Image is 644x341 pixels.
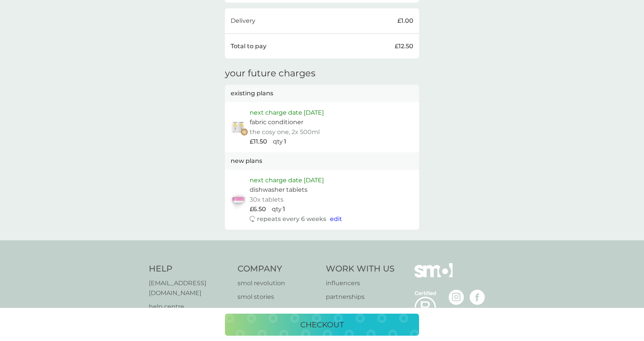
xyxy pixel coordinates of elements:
a: smol stories [238,292,319,302]
h4: Help [149,263,230,275]
p: £11.50 [250,137,267,147]
p: 30x tablets [250,195,284,205]
span: edit [330,215,342,223]
button: edit [330,214,342,224]
a: partnerships [326,292,395,302]
h4: Company [238,263,319,275]
p: the cosy one, 2x 500ml [250,127,320,137]
h3: your future charges [225,68,316,79]
p: fabric conditioner [250,117,303,127]
p: qty [272,204,282,214]
p: next charge date [DATE] [250,108,324,118]
p: 1 [283,204,285,214]
img: visit the smol Facebook page [470,290,485,305]
a: press [326,306,395,316]
a: help centre [149,302,230,312]
p: existing plans [231,88,273,98]
p: £1.00 [397,16,413,26]
a: our claims [238,306,319,316]
img: visit the smol Instagram page [449,290,464,305]
a: [EMAIL_ADDRESS][DOMAIN_NAME] [149,278,230,298]
p: 1 [284,137,286,147]
a: influencers [326,278,395,288]
p: dishwasher tablets [250,185,308,195]
p: Total to pay [231,41,266,51]
p: £6.50 [250,204,266,214]
p: next charge date [DATE] [250,175,324,185]
p: Delivery [231,16,255,26]
button: checkout [225,314,419,336]
img: smol [414,263,453,289]
p: checkout [300,319,344,331]
p: repeats every 6 weeks [257,214,326,224]
p: new plans [231,156,262,166]
a: smol revolution [238,278,319,288]
p: qty [273,137,283,147]
p: £12.50 [395,41,413,51]
h4: Work With Us [326,263,395,275]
